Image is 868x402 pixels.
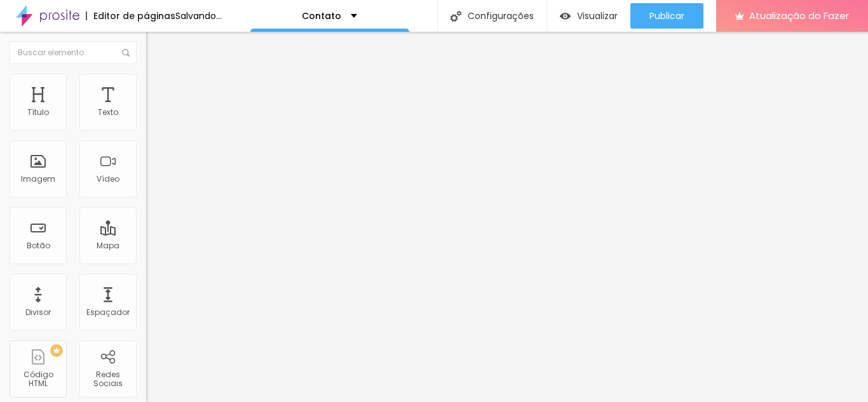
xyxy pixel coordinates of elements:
[547,3,630,29] button: Visualizar
[649,10,684,22] font: Publicar
[749,9,849,22] font: Atualização do Fazer
[21,173,55,184] font: Imagem
[93,10,175,22] font: Editor de páginas
[577,10,618,22] font: Visualizar
[86,307,130,318] font: Espaçador
[302,10,341,22] font: Contato
[468,10,534,22] font: Configurações
[560,11,571,22] img: view-1.svg
[27,107,49,117] font: Título
[122,49,130,57] img: Ícone
[24,369,53,389] font: Código HTML
[27,240,50,251] font: Botão
[451,11,461,22] img: Ícone
[98,107,118,117] font: Texto
[146,32,868,402] iframe: Editor
[10,41,137,64] input: Buscar elemento
[97,240,119,251] font: Mapa
[630,3,703,29] button: Publicar
[175,11,222,20] div: Salvando...
[97,173,119,184] font: Vídeo
[93,369,123,389] font: Redes Sociais
[25,307,51,318] font: Divisor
